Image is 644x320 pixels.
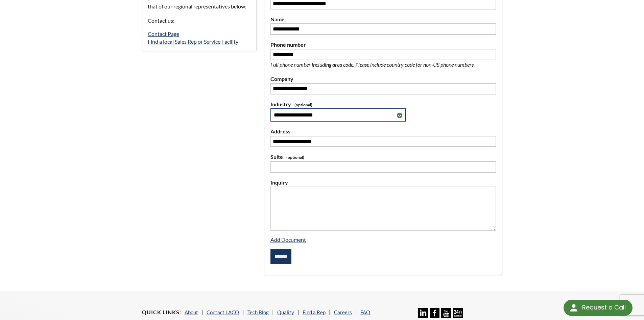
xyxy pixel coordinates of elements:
[148,16,251,25] p: Contact us:
[270,15,496,24] label: Name
[270,40,496,49] label: Phone number
[277,309,294,315] a: Quality
[270,74,496,83] label: Company
[564,300,633,316] div: Request a Call
[453,313,463,319] a: 24/7 Support
[185,309,198,315] a: About
[582,300,626,315] div: Request a Call
[148,30,179,37] a: Contact Page
[207,309,239,315] a: Contact LACO
[270,100,496,109] label: Industry
[453,308,463,318] img: 24/7 Support Icon
[334,309,352,315] a: Careers
[270,152,496,161] label: Suite
[568,302,579,313] img: round button
[360,309,370,315] a: FAQ
[148,38,238,45] a: Find a local Sales Rep or Service Facility
[270,178,496,187] label: Inquiry
[303,309,326,315] a: Find a Rep
[270,127,496,136] label: Address
[142,309,181,316] h4: Quick Links
[270,60,496,69] p: Full phone number including area code. Please include country code for non-US phone numbers.
[247,309,269,315] a: Tech Blog
[270,236,306,243] a: Add Document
